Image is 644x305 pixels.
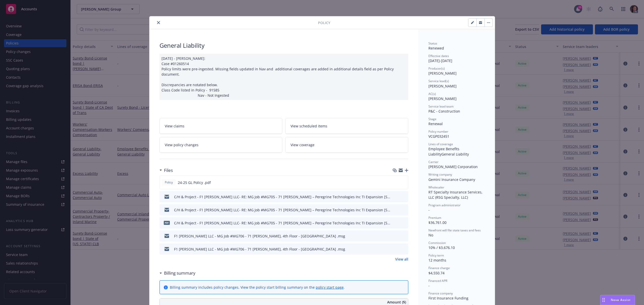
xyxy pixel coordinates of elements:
h3: Files [164,167,173,174]
span: Lines of coverage [428,142,453,146]
button: preview file [402,246,406,252]
button: preview file [402,220,406,226]
span: $4,550.74 [428,271,445,275]
span: Status [428,41,437,45]
span: View policy changes [165,142,198,147]
span: Service lead team [428,104,454,109]
div: Billing summary includes policy changes. View the policy start billing summary on the . [170,285,345,290]
span: - [428,283,430,288]
div: [DATE] - [DATE] [428,54,485,63]
span: 10% / $3,676.10 [428,245,455,250]
span: Writing company [428,172,452,177]
span: First Insurance Funding [428,296,468,300]
button: Nova Assist [600,295,635,305]
button: download file [394,194,398,199]
span: RT Specialty Insurance Services, LLC (RSG Specialty, LLC) [428,190,484,200]
span: Policy [318,20,330,25]
span: 24-25 GL Policy .pdf [178,180,211,185]
span: Financed APR [428,279,447,283]
span: [PERSON_NAME] Corporation [428,164,478,169]
span: View coverage [291,142,314,147]
span: Policy [164,180,174,185]
div: [DATE] - [PERSON_NAME]: Case #01260514 Policy limits were pre-ingested. Missing fields updated in... [159,54,408,100]
a: View policy changes [159,137,283,153]
span: [PERSON_NAME] [428,96,457,101]
span: Stage [428,117,436,121]
div: C/H & Project - F1 [PERSON_NAME] LLC- RE: MG Job #MG705 - 71 [PERSON_NAME] – Peregrine Technologi... [174,194,392,199]
span: Renewal [428,121,443,126]
button: download file [394,233,398,239]
button: preview file [402,233,406,239]
button: preview file [402,207,406,213]
span: Wholesaler [428,185,444,189]
span: Effective dates [428,54,449,58]
span: View scheduled items [291,123,327,129]
span: Employee Benefits Liability [428,146,460,157]
span: Policy number [428,129,448,134]
div: C/H & Project - F1 [PERSON_NAME] LLC- RE: MG Job #MG705 - 71 [PERSON_NAME] – Peregrine Technologi... [174,207,392,213]
div: General Liability [159,41,408,50]
span: $36,761.00 [428,220,447,225]
button: download file [393,180,397,185]
div: Files [159,167,173,174]
span: View claims [165,123,184,129]
div: Drag to move [600,295,607,305]
a: View coverage [285,137,408,153]
span: Premium [428,216,441,220]
button: download file [394,207,398,213]
span: 12 months [428,258,446,263]
span: AC(s) [428,92,436,96]
span: Nova Assist [611,298,631,302]
span: - [428,208,430,212]
span: Commission [428,241,446,245]
span: [PERSON_NAME] [428,84,457,88]
button: download file [394,220,398,226]
button: preview file [401,180,406,185]
span: Gemini Insurance Company [428,177,475,182]
span: Newfront will file state taxes and fees [428,228,481,232]
span: Policy term [428,253,444,258]
span: Service lead(s) [428,79,449,83]
span: P&C - Construction [428,109,460,114]
span: Finance charge [428,266,450,270]
a: View claims [159,118,283,134]
div: C/H & Project - F1 [PERSON_NAME] LLC- RE: MG Job #MG705 - 71 [PERSON_NAME] – Peregrine Technologi... [174,220,392,226]
span: Amount ($) [387,299,406,305]
button: close [155,20,162,26]
span: VCGP032451 [428,134,449,139]
a: View scheduled items [285,118,408,134]
button: download file [394,246,398,252]
span: Producer(s) [428,66,445,71]
span: Program administrator [428,203,461,207]
span: Carrier [428,160,438,164]
span: Finance company [428,291,453,295]
div: F1 [PERSON_NAME] LLC - MG Job #MG706 - 71 [PERSON_NAME], 4th Floor - [GEOGRAPHIC_DATA] .msg [174,246,345,252]
button: preview file [402,194,406,199]
span: No [428,233,433,237]
span: General Liability [441,152,469,157]
h3: Billing summary [164,270,195,276]
a: View all [395,257,408,262]
a: policy start page [316,285,344,290]
span: pdf [164,221,170,225]
div: Billing summary [159,270,195,276]
span: Renewed [428,46,444,50]
div: F1 [PERSON_NAME] LLC - MG Job #MG706 - 71 [PERSON_NAME], 4th Floor - [GEOGRAPHIC_DATA] .msg [174,233,345,239]
span: [PERSON_NAME] [428,71,457,76]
